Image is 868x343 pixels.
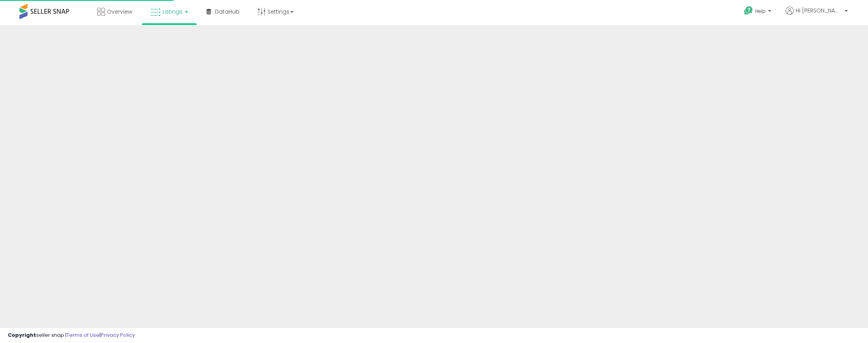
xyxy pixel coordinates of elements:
span: Hi [PERSON_NAME] [796,7,842,14]
div: seller snap | | [8,332,135,339]
i: Get Help [744,6,753,16]
a: Hi [PERSON_NAME] [786,7,848,24]
span: Listings [162,8,183,16]
span: DataHub [215,8,239,16]
span: Overview [107,8,132,16]
span: Help [755,8,766,14]
a: Terms of Use [66,331,100,339]
strong: Copyright [8,331,36,339]
a: Privacy Policy [101,331,135,339]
